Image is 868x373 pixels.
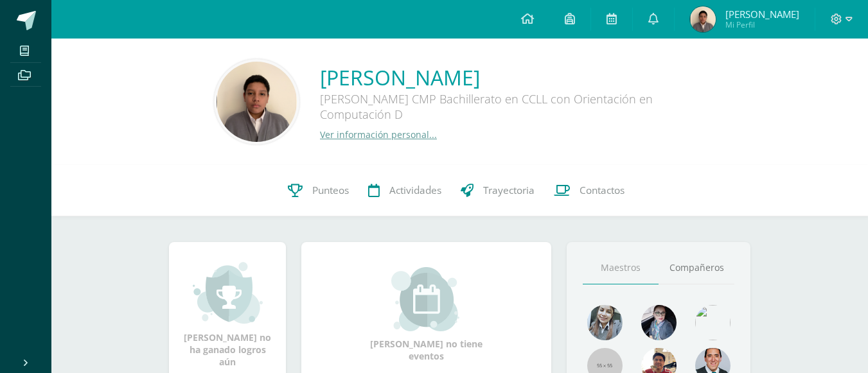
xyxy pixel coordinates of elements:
[587,305,623,340] img: 45bd7986b8947ad7e5894cbc9b781108.png
[320,91,705,128] div: [PERSON_NAME] CMP Bachillerato en CCLL con Orientación en Computación D
[391,267,461,331] img: event_small.png
[312,184,349,197] span: Punteos
[359,165,451,216] a: Actividades
[278,165,359,216] a: Punteos
[389,184,441,197] span: Actividades
[725,19,799,30] span: Mi Perfil
[690,6,716,32] img: 85c060be1baae49e213f9435fe6f6402.png
[182,261,273,368] div: [PERSON_NAME] no ha ganado logros aún
[583,252,659,284] a: Maestros
[193,261,263,325] img: achievement_small.png
[320,128,437,141] a: Ver información personal...
[451,165,544,216] a: Trayectoria
[659,252,734,284] a: Compañeros
[725,8,799,21] span: [PERSON_NAME]
[544,165,634,216] a: Contactos
[362,267,491,362] div: [PERSON_NAME] no tiene eventos
[483,184,535,197] span: Trayectoria
[320,64,705,91] a: [PERSON_NAME]
[217,62,297,142] img: 0616daefc76eb382189b0c3aa7251d7f.png
[580,184,624,197] span: Contactos
[641,305,677,340] img: b8baad08a0802a54ee139394226d2cf3.png
[695,305,731,340] img: c25c8a4a46aeab7e345bf0f34826bacf.png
